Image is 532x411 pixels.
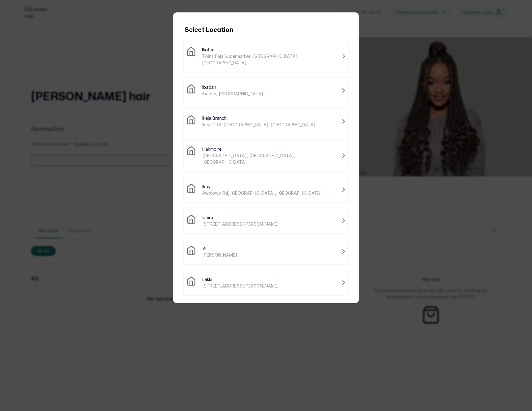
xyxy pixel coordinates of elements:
span: [STREET_ADDRESS][PERSON_NAME] [202,221,279,227]
span: Oniru [202,214,279,221]
span: Ibadan [202,84,263,90]
span: Hairmpire [202,146,339,152]
span: Ikoyi [202,183,322,190]
span: Ikeja GRA, [GEOGRAPHIC_DATA], [GEOGRAPHIC_DATA] [202,121,315,128]
span: Awolowo Rd, [GEOGRAPHIC_DATA], [GEOGRAPHIC_DATA] [202,190,322,196]
span: [GEOGRAPHIC_DATA], [GEOGRAPHIC_DATA], [GEOGRAPHIC_DATA] [202,152,339,165]
span: Ikotun [202,46,339,53]
span: [PERSON_NAME] [202,252,237,258]
span: Twins Faja Supermarket, [GEOGRAPHIC_DATA], [GEOGRAPHIC_DATA] [202,53,339,66]
span: Ikeja Branch [202,115,315,121]
span: Lekki [202,276,279,283]
span: VI [202,245,237,252]
h1: Select Location [185,25,233,35]
span: Ibadan, [GEOGRAPHIC_DATA] [202,90,263,97]
span: [STREET_ADDRESS][PERSON_NAME] [202,283,279,289]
